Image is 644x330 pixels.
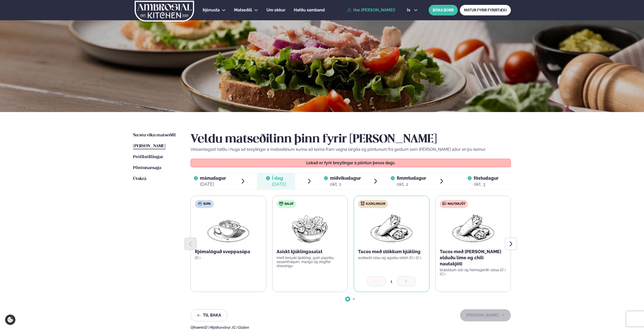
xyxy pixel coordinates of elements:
[203,8,220,12] span: Þjónusta
[133,155,163,159] span: Prófílstillingar
[133,176,146,182] a: Útskrá
[407,8,412,12] span: is
[358,249,425,255] p: Tacos með stökkum kjúkling
[191,325,511,329] div: Ofnæmi:
[200,175,226,181] span: mánudagur
[353,298,355,300] span: Go to slide 2
[460,5,511,15] a: MATUR FYRIR FYRIRTÆKI
[234,7,252,13] a: Matseðill
[198,201,202,206] img: soup.svg
[133,154,163,160] a: Prófílstillingar
[358,256,425,260] p: avókadó sósu og agúrku relish (D ) (G )
[294,7,325,13] a: Hafðu samband
[294,8,325,12] span: Hafðu samband
[347,8,395,12] a: Hæ [PERSON_NAME]!
[191,309,227,321] button: Til baka
[366,202,385,206] span: Kjúklingur
[191,146,511,153] p: Vinsamlegast hafðu í huga að breytingar á matseðlinum kunna að koma fram vegna birgða og pöntunum...
[347,298,349,300] span: Go to slide 1
[279,201,283,206] img: salad.svg
[330,175,361,181] span: miðvikudagur
[277,256,344,268] p: með teriyaki kjúklingi, gulri papriku, sesamfræjum, mangó og engifer dressingu
[386,279,397,284] div: 1
[460,309,511,321] button: [PERSON_NAME]
[474,181,498,187] div: okt. 3
[133,165,161,171] a: Pöntunarsaga
[133,143,165,149] a: [PERSON_NAME]
[440,249,507,267] p: Tacos með [PERSON_NAME] elduðu lime og chili nautakjöti
[474,175,498,181] span: föstudagur
[266,7,285,13] a: Um okkur
[203,7,220,13] a: Þjónusta
[196,161,506,165] p: Lokað er fyrir breytingar á pöntun þessa dags.
[203,202,211,206] span: Súpa
[440,268,507,276] p: bræddum osti og heimagerðri salsa (D ) (G )
[369,212,414,245] img: Wraps.png
[442,201,446,206] img: beef.svg
[272,175,286,181] span: Í dag
[206,212,251,245] img: Soup.png
[397,175,426,181] span: fimmtudagur
[266,8,285,12] span: Um okkur
[200,181,226,187] div: [DATE]
[184,238,197,250] button: Previous slide
[5,315,15,325] a: Cookie settings
[272,181,286,187] div: [DATE]
[133,132,176,138] a: Næstu viku matseðill
[287,212,332,245] img: Salad.png
[133,144,165,148] span: [PERSON_NAME]
[133,166,161,170] span: Pöntunarsaga
[232,325,249,329] span: (G ) Glúten
[284,202,294,206] span: Salat
[195,249,262,255] p: Rjómalöguð sveppasúpa
[361,201,365,206] img: chicken.svg
[234,8,252,12] span: Matseðill
[134,1,195,22] img: logo
[195,256,262,260] p: (D )
[429,5,458,15] button: BÓKA BORÐ
[448,202,465,206] span: Nautakjöt
[403,8,422,12] button: is
[330,181,361,187] div: okt. 1
[451,212,495,245] img: Wraps.png
[397,181,426,187] div: okt. 2
[204,325,232,329] span: (D ) Mjólkurvörur ,
[277,249,344,255] p: Asískt kjúklingasalat
[505,238,517,250] button: Next slide
[191,132,511,146] h2: Veldu matseðilinn þinn fyrir [PERSON_NAME]
[133,133,176,137] span: Næstu viku matseðill
[133,177,146,181] span: Útskrá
